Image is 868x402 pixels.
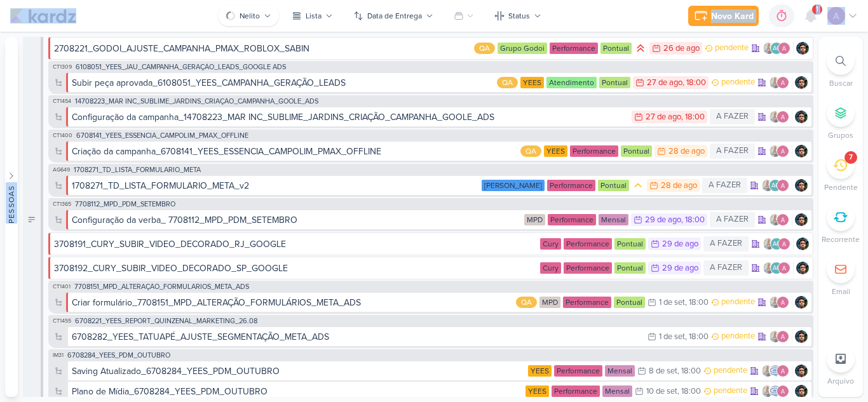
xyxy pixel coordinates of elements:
img: Iara Santos [763,42,775,55]
div: Configuração da campanha_14708223_MAR INC_SUBLIME_JARDINS_CRIAÇÃO_CAMPANHA_GOOLE_ADS [72,111,494,124]
div: , 18:00 [677,387,701,396]
img: Nelito Junior [796,42,809,55]
button: Novo Kard [688,6,759,26]
img: Iara Santos [769,330,782,343]
img: Alessandra Gomes [776,213,789,226]
img: Iara Santos [761,179,774,192]
div: YEES [528,365,552,377]
img: Iara Santos [769,296,782,309]
div: 28 de ago [668,147,705,156]
span: CT1400 [51,132,74,139]
div: 29 de ago [645,216,681,224]
p: pendente [714,365,747,377]
div: Plano de Mídia_6708284_YEES_PDM_OUTUBRO [72,385,268,398]
div: Responsável: Nelito Junior [795,213,808,226]
img: Iara Santos [761,385,774,398]
div: Responsável: Nelito Junior [795,111,808,123]
div: Pontual [621,145,652,157]
span: 7708112_MPD_PDM_SETEMBRO [75,201,175,208]
div: A FAZER [710,109,755,124]
div: Pontual [614,238,646,250]
div: QA [516,297,537,308]
div: Performance [550,43,598,54]
div: Colaboradores: Iara Santos, Alessandra Gomes [769,330,792,343]
img: Alessandra Gomes [776,145,789,157]
div: Responsável: Nelito Junior [795,385,808,398]
div: 29 de ago [662,240,698,248]
div: A FAZER [710,212,755,227]
div: , 18:00 [685,298,709,307]
img: Nelito Junior [795,213,808,226]
div: Criar formulário_7708151_MPD_ALTERAÇÃO_FORMULÁRIOS_META_ADS [72,296,361,309]
div: Performance [563,297,611,308]
div: Colaboradores: Iara Santos, Alessandra Gomes [769,296,792,309]
div: 3708192_CURY_SUBIR_VIDEO_DECORADO_SP_GOOGLE [54,262,538,275]
img: Nelito Junior [795,296,808,309]
div: QA [497,77,518,88]
div: Colaboradores: Iara Santos, Caroline Traven De Andrade, Alessandra Gomes [761,385,792,398]
img: Alessandra Gomes [778,262,790,274]
div: Mensal [599,214,628,225]
span: 6108051_YEES_JAÚ_CAMPANHA_GERAÇÃO_LEADS_GOOGLE ADS [76,64,286,70]
div: Colaboradores: Iara Santos, Alessandra Gomes [769,111,792,123]
img: Nelito Junior [795,76,808,89]
p: AG [771,183,780,189]
img: Iara Santos [769,213,782,226]
div: Performance [548,214,596,225]
img: Iara Santos [769,111,782,123]
div: Aline Gimenez Graciano [769,179,782,192]
p: Pendente [824,182,858,193]
div: Aline Gimenez Graciano [770,262,783,274]
p: pendente [714,385,747,398]
span: 1 [816,4,818,15]
div: YEES [520,77,544,88]
div: 3708191_CURY_SUBIR_VIDEO_DECORADO_RJ_GOOGLE [54,238,286,251]
p: AG [773,46,781,52]
div: Pontual [614,262,646,274]
p: Email [832,286,850,297]
div: 8 de set [649,367,677,375]
img: Alessandra Gomes [776,76,789,89]
div: QA [474,43,495,54]
div: 28 de ago [661,182,697,190]
div: 3708192_CURY_SUBIR_VIDEO_DECORADO_SP_GOOGLE [54,262,288,275]
div: Colaboradores: Iara Santos, Caroline Traven De Andrade, Alessandra Gomes [761,365,792,377]
div: 2708221_GODOI_AJUSTE_CAMPANHA_PMAX_ROBLOX_SABIN [54,42,471,55]
img: Iara Santos [763,238,775,250]
img: Alessandra Gomes [827,7,845,25]
img: Nelito Junior [795,330,808,343]
img: Nelito Junior [795,365,808,377]
img: Iara Santos [761,365,774,377]
div: Performance [564,262,612,274]
div: Aline Gimenez Graciano [770,42,783,55]
span: 7708151_MPD_ALTERAÇÃO_FORMULÁRIOS_META_ADS [74,283,249,290]
div: 3708191_CURY_SUBIR_VIDEO_DECORADO_RJ_GOOGLE [54,238,538,251]
img: Alessandra Gomes [776,296,789,309]
div: A FAZER [702,178,747,193]
div: , 18:00 [685,333,709,341]
div: Grupo Godoi [498,43,547,54]
div: Responsável: Nelito Junior [795,145,808,157]
span: 6708141_YEES_ESSENCIA_CAMPOLIM_PMAX_OFFLINE [76,132,248,139]
div: Pontual [599,77,630,88]
div: Colaboradores: Iara Santos, Aline Gimenez Graciano, Alessandra Gomes [763,262,794,274]
div: QA [520,145,541,157]
div: , 18:00 [681,216,705,224]
span: 6708221_YEES_REPORT_QUINZENAL_MARKETING_26.08 [75,318,257,325]
img: Caroline Traven De Andrade [769,385,782,398]
div: Aline Gimenez Graciano [770,238,783,250]
div: Responsável: Nelito Junior [795,365,808,377]
img: Alessandra Gomes [776,385,789,398]
div: Colaboradores: Iara Santos, Alessandra Gomes [769,213,792,226]
div: Criação da campanha_6708141_YEES_ESSENCIA_CAMPOLIM_PMAX_OFFLINE [72,145,518,158]
span: CT1454 [51,98,72,105]
img: Nelito Junior [796,262,809,274]
div: Saving Atualizado_6708284_YEES_PDM_OUTUBRO [72,365,280,378]
span: 14708223_MAR INC_SUBLIME_JARDINS_CRIAÇÃO_CAMPANHA_GOOLE_ADS [75,98,318,105]
span: CT1455 [51,318,72,325]
span: 1708271_TD_LISTA_FORMULARIO_META [74,166,201,173]
p: pendente [721,296,755,309]
div: Colaboradores: Iara Santos, Alessandra Gomes [769,145,792,157]
div: Atendimento [546,77,597,88]
div: 1708271_TD_LISTA_FORMULARIO_META_v2 [72,179,479,192]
